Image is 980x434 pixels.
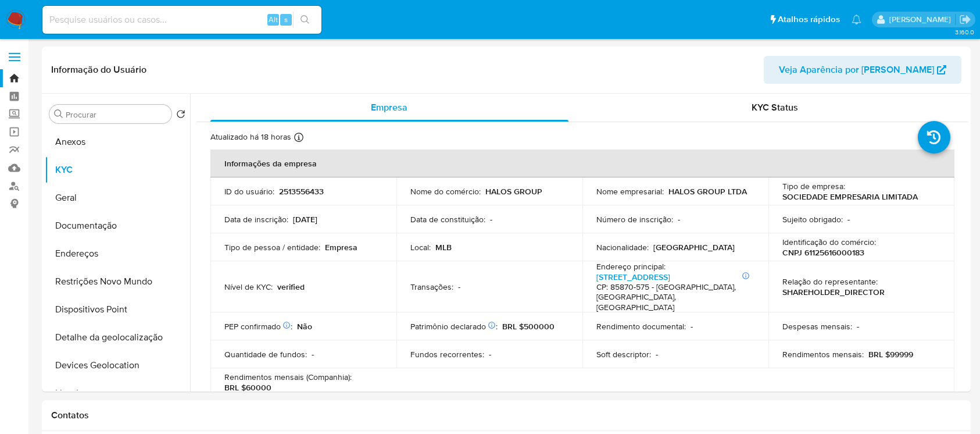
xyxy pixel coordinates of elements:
[764,56,961,84] button: Veja Aparência por [PERSON_NAME]
[868,349,913,360] p: BRL $99999
[279,186,324,197] p: 2513556433
[45,212,190,240] button: Documentação
[224,282,273,292] p: Nível de KYC :
[210,131,291,143] p: Atualizado há 18 horas
[656,349,658,360] p: -
[224,321,292,332] p: PEP confirmado :
[224,382,271,393] p: BRL $60000
[485,186,542,197] p: HALOS GROUP
[224,349,307,360] p: Quantidade de fundos :
[410,349,484,360] p: Fundos recorrentes :
[45,128,190,156] button: Anexos
[752,101,798,114] span: KYC Status
[782,321,852,332] p: Despesas mensais :
[596,321,686,332] p: Rendimento documental :
[782,237,876,247] p: Identificação do comércio :
[325,242,357,252] p: Empresa
[596,349,651,360] p: Soft descriptor :
[852,15,861,24] a: Notificações
[778,13,840,26] span: Atalhos rápidos
[410,321,498,332] p: Patrimônio declarado :
[45,379,190,407] button: Lista Interna
[857,321,859,332] p: -
[596,282,750,313] h4: CP: 85870-575 - [GEOGRAPHIC_DATA], [GEOGRAPHIC_DATA], [GEOGRAPHIC_DATA]
[458,282,460,292] p: -
[277,282,305,292] p: verified
[410,214,485,225] p: Data de constituição :
[284,14,288,25] span: s
[51,64,146,76] h1: Informação do Usuário
[782,276,878,287] p: Relação do representante :
[312,349,314,360] p: -
[596,242,649,252] p: Nacionalidade :
[502,321,555,332] p: BRL $500000
[410,282,453,292] p: Transações :
[435,242,452,252] p: MLB
[889,14,955,25] p: weverton.gomes@mercadopago.com.br
[596,214,673,225] p: Número de inscrição :
[847,214,850,225] p: -
[490,214,492,225] p: -
[45,323,190,351] button: Detalhe da geolocalização
[489,349,491,360] p: -
[678,214,680,225] p: -
[224,214,288,225] p: Data de inscrição :
[45,184,190,212] button: Geral
[51,410,961,421] h1: Contatos
[224,372,352,382] p: Rendimentos mensais (Companhia) :
[45,240,190,268] button: Endereços
[782,349,864,360] p: Rendimentos mensais :
[596,261,666,272] p: Endereço principal :
[959,13,971,26] a: Sair
[293,12,317,28] button: search-icon
[54,109,63,119] button: Procurar
[269,14,278,25] span: Alt
[66,109,167,120] input: Procurar
[371,101,407,114] span: Empresa
[45,296,190,323] button: Dispositivos Point
[668,186,747,197] p: HALOS GROUP LTDA
[224,242,320,252] p: Tipo de pessoa / entidade :
[782,191,918,202] p: SOCIEDADE EMPRESARIA LIMITADA
[691,321,693,332] p: -
[653,242,735,252] p: [GEOGRAPHIC_DATA]
[410,186,481,197] p: Nome do comércio :
[176,109,185,122] button: Retornar ao pedido padrão
[224,186,274,197] p: ID do usuário :
[45,351,190,379] button: Devices Geolocation
[45,268,190,296] button: Restrições Novo Mundo
[782,247,864,258] p: CNPJ 61125616000183
[782,214,843,225] p: Sujeito obrigado :
[42,12,321,27] input: Pesquise usuários ou casos...
[45,156,190,184] button: KYC
[782,287,885,297] p: SHAREHOLDER_DIRECTOR
[596,186,664,197] p: Nome empresarial :
[210,150,954,177] th: Informações da empresa
[779,56,934,84] span: Veja Aparência por [PERSON_NAME]
[410,242,431,252] p: Local :
[782,181,845,191] p: Tipo de empresa :
[293,214,317,225] p: [DATE]
[297,321,312,332] p: Não
[596,271,670,283] a: [STREET_ADDRESS]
